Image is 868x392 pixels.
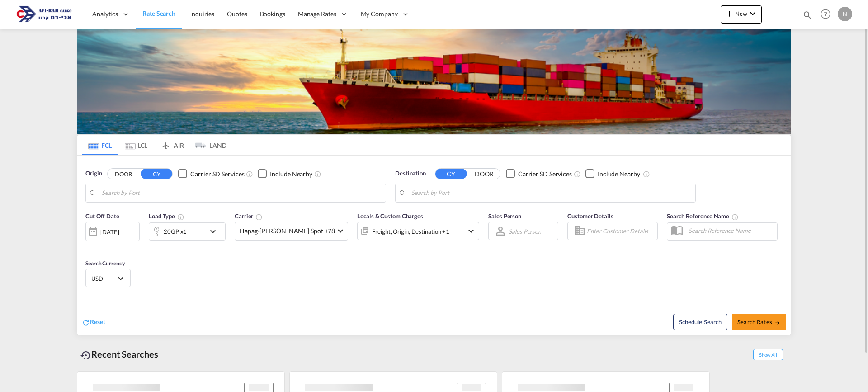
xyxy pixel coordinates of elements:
[802,10,812,24] div: icon-magnify
[506,169,572,179] md-checkbox: Checkbox No Ink
[91,274,117,283] span: USD
[100,228,119,236] div: [DATE]
[802,10,812,20] md-icon: icon-magnify
[258,169,312,179] md-checkbox: Checkbox No Ink
[118,135,154,155] md-tab-item: LCL
[85,260,125,267] span: Search Currency
[667,213,739,220] span: Search Reference Name
[395,169,426,178] span: Destination
[357,213,423,220] span: Locals & Custom Charges
[227,10,247,18] span: Quotes
[737,318,781,326] span: Search Rates
[724,10,758,17] span: New
[643,170,650,178] md-icon: Unchecked: Ignores neighbouring ports when fetching rates.Checked : Includes neighbouring ports w...
[361,9,398,19] span: My Company
[80,350,91,361] md-icon: icon-backup-restore
[92,9,118,19] span: Analytics
[574,170,581,178] md-icon: Unchecked: Search for CY (Container Yard) services for all selected carriers.Checked : Search for...
[149,213,184,220] span: Load Type
[518,170,572,179] div: Carrier SD Services
[108,169,139,179] button: DOOR
[774,320,781,326] md-icon: icon-arrow-right
[684,224,777,237] input: Search Reference Name
[82,318,90,326] md-icon: icon-refresh
[753,349,783,360] span: Show All
[14,4,75,24] img: 166978e0a5f911edb4280f3c7a976193.png
[721,5,762,24] button: icon-plus 400-fgNewicon-chevron-down
[102,186,381,200] input: Search by Port
[208,226,223,237] md-icon: icon-chevron-down
[90,318,105,326] span: Reset
[255,213,263,221] md-icon: The selected Trucker/Carrierwill be displayed in the rate results If the rates are from another f...
[240,227,335,236] span: Hapag-[PERSON_NAME] Spot +78
[90,272,126,285] md-select: Select Currency: $ USDUnited States Dollar
[466,226,476,236] md-icon: icon-chevron-down
[85,213,119,220] span: Cut Off Date
[818,6,833,22] span: Help
[508,225,542,238] md-select: Sales Person
[567,213,613,220] span: Customer Details
[85,169,102,178] span: Origin
[77,344,162,364] div: Recent Searches
[77,156,791,335] div: Origin DOOR CY Checkbox No InkUnchecked: Search for CY (Container Yard) services for all selected...
[188,10,214,18] span: Enquiries
[85,222,140,241] div: [DATE]
[82,317,105,327] div: icon-refreshReset
[85,240,92,252] md-datepicker: Select
[260,10,285,18] span: Bookings
[673,314,727,330] button: Note: By default Schedule search will only considerorigin ports, destination ports and cut off da...
[235,213,263,220] span: Carrier
[77,29,791,134] img: LCL+%26+FCL+BACKGROUND.png
[585,169,640,179] md-checkbox: Checkbox No Ink
[246,170,253,178] md-icon: Unchecked: Search for CY (Container Yard) services for all selected carriers.Checked : Search for...
[488,213,521,220] span: Sales Person
[724,8,735,19] md-icon: icon-plus 400-fg
[468,169,500,179] button: DOOR
[838,7,852,21] div: N
[357,222,479,240] div: Freight Origin Destination Factory Stuffingicon-chevron-down
[411,186,691,200] input: Search by Port
[82,135,226,155] md-pagination-wrapper: Use the left and right arrow keys to navigate between tabs
[190,135,226,155] md-tab-item: LAND
[270,170,312,179] div: Include Nearby
[164,225,187,238] div: 20GP x1
[818,6,838,23] div: Help
[190,170,244,179] div: Carrier SD Services
[141,169,172,179] button: CY
[82,135,118,155] md-tab-item: FCL
[587,224,655,238] input: Enter Customer Details
[372,225,449,238] div: Freight Origin Destination Factory Stuffing
[142,9,175,17] span: Rate Search
[732,314,786,330] button: Search Ratesicon-arrow-right
[149,222,226,241] div: 20GP x1icon-chevron-down
[314,170,321,178] md-icon: Unchecked: Ignores neighbouring ports when fetching rates.Checked : Includes neighbouring ports w...
[747,8,758,19] md-icon: icon-chevron-down
[177,213,184,221] md-icon: icon-information-outline
[435,169,467,179] button: CY
[178,169,244,179] md-checkbox: Checkbox No Ink
[160,140,171,147] md-icon: icon-airplane
[154,135,190,155] md-tab-item: AIR
[598,170,640,179] div: Include Nearby
[298,9,336,19] span: Manage Rates
[731,213,739,221] md-icon: Your search will be saved by the below given name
